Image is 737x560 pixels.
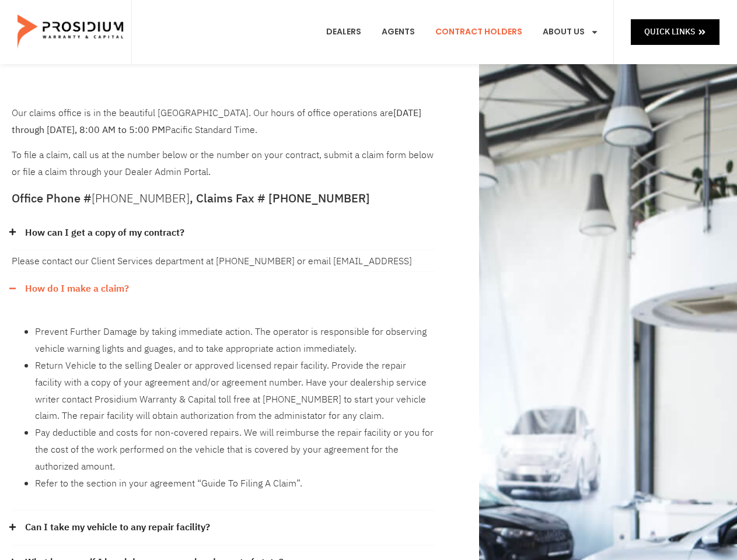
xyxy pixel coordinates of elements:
[12,216,435,251] div: How can I get a copy of my contract?
[12,105,435,139] p: Our claims office is in the beautiful [GEOGRAPHIC_DATA]. Our hours of office operations are Pacif...
[631,19,719,44] a: Quick Links
[317,10,607,54] nav: Menu
[427,10,531,54] a: Contract Holders
[35,425,435,475] li: Pay deductible and costs for non-covered repairs. We will reimburse the repair facility or you fo...
[35,358,435,425] li: Return Vehicle to the selling Dealer or approved licensed repair facility. Provide the repair fac...
[25,519,210,536] a: Can I take my vehicle to any repair facility?
[12,306,435,510] div: How do I make a claim?
[12,192,435,204] h5: Office Phone # , Claims Fax # [PHONE_NUMBER]
[644,24,695,39] span: Quick Links
[25,225,184,242] a: How can I get a copy of my contract?
[12,510,435,545] div: Can I take my vehicle to any repair facility?
[534,10,607,54] a: About Us
[25,281,129,297] a: How do I make a claim?
[12,105,435,181] div: To file a claim, call us at the number below or the number on your contract, submit a claim form ...
[373,10,424,54] a: Agents
[92,190,190,207] a: [PHONE_NUMBER]
[35,475,435,492] li: Refer to the section in your agreement “Guide To Filing A Claim”.
[12,250,435,271] div: How can I get a copy of my contract?
[12,106,421,137] b: [DATE] through [DATE], 8:00 AM to 5:00 PM
[35,324,435,358] li: Prevent Further Damage by taking immediate action. The operator is responsible for observing vehi...
[12,272,435,306] div: How do I make a claim?
[317,10,370,54] a: Dealers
